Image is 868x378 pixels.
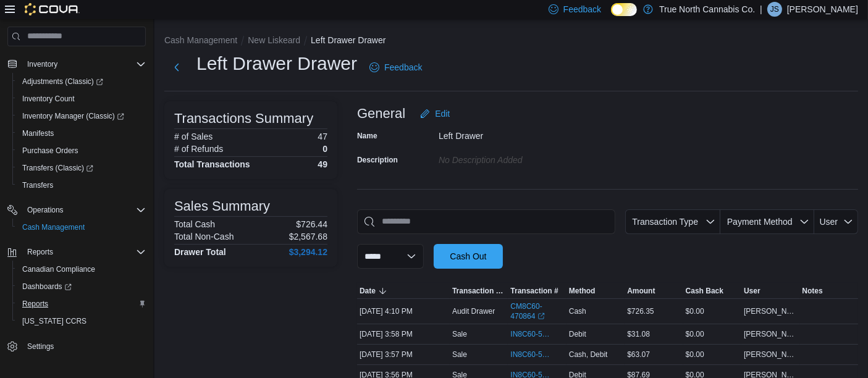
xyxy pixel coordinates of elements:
span: Transfers [22,180,53,190]
label: Description [357,155,398,165]
p: $726.44 [296,219,327,229]
span: $63.07 [627,350,650,359]
button: Cash Management [164,35,237,45]
span: [US_STATE] CCRS [22,316,86,326]
span: Date [360,286,376,296]
span: IN8C60-5262071 [510,329,551,339]
button: Purchase Orders [12,142,151,159]
button: Cash Back [683,283,741,298]
span: JS [770,2,779,17]
span: Cash [569,306,586,316]
a: Transfers [17,178,58,193]
button: Method [567,283,625,298]
button: Operations [22,203,69,217]
h4: Total Transactions [174,159,250,169]
p: True North Cannabis Co. [659,2,755,17]
span: $726.35 [627,306,654,316]
button: Notes [800,283,858,298]
span: Reports [27,247,53,257]
a: Cash Management [17,220,90,235]
button: Payment Method [720,209,814,234]
span: Payment Method [727,217,793,227]
p: Audit Drawer [452,306,495,316]
span: Dashboards [22,282,72,292]
button: IN8C60-5262062 [510,347,563,362]
h6: Total Non-Cash [174,232,234,241]
a: Adjustments (Classic) [17,74,108,89]
span: Dashboards [17,279,146,294]
span: Inventory [22,57,146,72]
button: Transaction Type [450,283,508,298]
h4: $3,294.12 [289,247,327,257]
a: [US_STATE] CCRS [17,314,91,329]
span: Reports [22,245,146,259]
span: Manifests [22,128,54,138]
p: [PERSON_NAME] [787,2,858,17]
div: [DATE] 3:58 PM [357,327,450,342]
a: Purchase Orders [17,143,83,158]
span: Adjustments (Classic) [22,77,103,86]
span: Reports [22,299,48,309]
button: Edit [415,101,455,126]
button: Transaction # [508,283,566,298]
button: Transfers [12,177,151,194]
span: Amount [627,286,655,296]
span: Canadian Compliance [17,262,146,277]
a: CM8C60-470864External link [510,301,563,321]
button: Next [164,55,189,80]
span: Inventory Count [22,94,75,104]
span: [PERSON_NAME] [744,306,797,316]
span: Transfers [17,178,146,193]
div: [DATE] 4:10 PM [357,304,450,319]
span: Reports [17,296,146,311]
span: IN8C60-5262062 [510,350,551,359]
span: Debit [569,329,586,339]
span: Transfers (Classic) [17,161,146,175]
a: Transfers (Classic) [12,159,151,177]
label: Name [357,131,377,141]
span: Feedback [563,3,601,15]
a: Feedback [364,55,427,80]
h3: Transactions Summary [174,111,313,126]
button: Amount [625,283,683,298]
button: Manifests [12,125,151,142]
h4: Drawer Total [174,247,226,257]
span: [PERSON_NAME] [744,329,797,339]
div: [DATE] 3:57 PM [357,347,450,362]
h3: Sales Summary [174,199,270,214]
button: Date [357,283,450,298]
button: IN8C60-5262071 [510,327,563,342]
div: Left Drawer [439,126,604,141]
p: 47 [318,132,327,141]
a: Inventory Manager (Classic) [12,107,151,125]
a: Inventory Count [17,91,80,106]
button: User [741,283,799,298]
span: Adjustments (Classic) [17,74,146,89]
nav: An example of EuiBreadcrumbs [164,34,858,49]
span: Operations [22,203,146,217]
div: $0.00 [683,347,741,362]
span: Inventory Manager (Classic) [17,109,146,124]
span: Cash Back [686,286,723,296]
span: Feedback [384,61,422,73]
h3: General [357,106,405,121]
p: $2,567.68 [289,232,327,241]
h4: 49 [318,159,327,169]
a: Transfers (Classic) [17,161,98,175]
button: Transaction Type [625,209,720,234]
h6: # of Refunds [174,144,223,154]
span: Notes [803,286,823,296]
span: Transaction # [510,286,558,296]
span: User [820,217,838,227]
h6: # of Sales [174,132,213,141]
span: [PERSON_NAME] [744,350,797,359]
button: New Liskeard [248,35,300,45]
button: Inventory Count [12,90,151,107]
span: Edit [435,107,450,120]
a: Settings [22,339,59,354]
a: Dashboards [12,278,151,295]
button: Inventory [22,57,62,72]
p: | [760,2,762,17]
span: Cash Management [22,222,85,232]
span: Inventory Count [17,91,146,106]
